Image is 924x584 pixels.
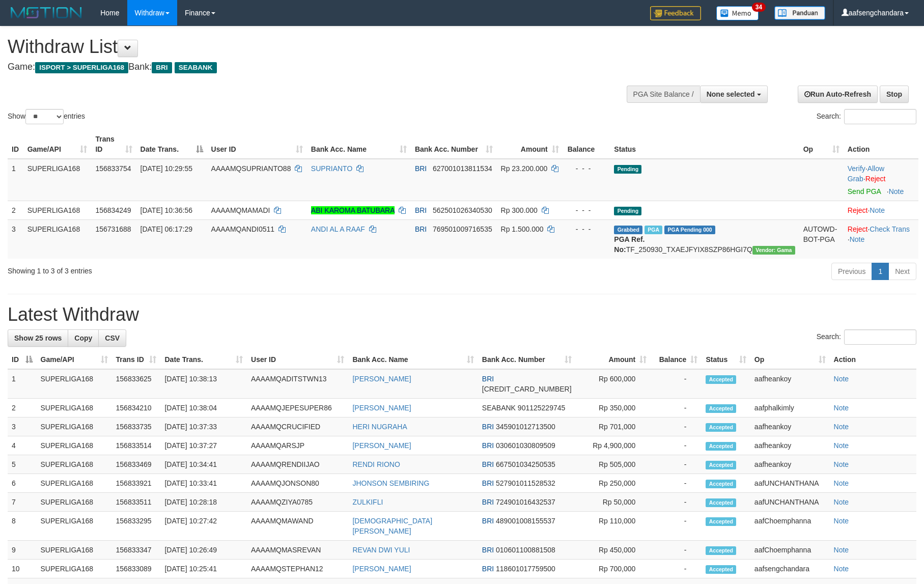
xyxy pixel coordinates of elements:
[750,493,830,512] td: aafUNCHANTHANA
[247,560,348,578] td: AAAAMQSTEPHAN12
[247,418,348,436] td: AAAAMQCRUCIFIED
[14,334,62,342] span: Show 25 rows
[627,86,700,103] div: PGA Site Balance /
[501,206,538,214] span: Rp 300.000
[415,225,427,233] span: BRI
[706,375,736,384] span: Accepted
[848,225,868,233] a: Reject
[98,329,126,347] a: CSV
[352,517,432,535] a: [DEMOGRAPHIC_DATA][PERSON_NAME]
[211,206,270,214] span: AAAAMQMAMADI
[141,206,192,214] span: [DATE] 10:36:56
[37,560,112,578] td: SUPERLIGA168
[247,369,348,399] td: AAAAMQADITSTWN13
[68,329,99,347] a: Copy
[700,86,768,103] button: None selected
[831,263,872,280] a: Previous
[848,206,868,214] a: Reject
[8,493,37,512] td: 7
[716,6,759,20] img: Button%20Memo.svg
[37,369,112,399] td: SUPERLIGA168
[750,474,830,493] td: aafUNCHANTHANA
[411,130,497,159] th: Bank Acc. Number: activate to sort column ascending
[750,399,830,418] td: aafphalkimly
[651,418,702,436] td: -
[8,329,68,347] a: Show 25 rows
[95,164,131,173] span: 156833754
[112,455,161,474] td: 156833469
[352,565,411,573] a: [PERSON_NAME]
[844,109,916,124] input: Search:
[482,565,494,573] span: BRI
[651,560,702,578] td: -
[433,164,492,173] span: Copy 627001013811534 to clipboard
[750,512,830,541] td: aafChoemphanna
[433,206,492,214] span: Copy 562501026340530 to clipboard
[112,369,161,399] td: 156833625
[352,404,411,412] a: [PERSON_NAME]
[576,369,651,399] td: Rp 600,000
[8,62,606,72] h4: Game: Bank:
[482,404,516,412] span: SEABANK
[8,304,916,325] h1: Latest Withdraw
[664,226,715,234] span: PGA Pending
[610,219,799,259] td: TF_250930_TXAEJFYIX8SZP86HGI7Q
[141,225,192,233] span: [DATE] 06:17:29
[870,225,910,233] a: Check Trans
[610,130,799,159] th: Status
[105,334,120,342] span: CSV
[482,546,494,554] span: BRI
[750,455,830,474] td: aafheankoy
[37,541,112,560] td: SUPERLIGA168
[23,159,92,201] td: SUPERLIGA168
[352,546,410,554] a: REVAN DWI YULI
[8,5,85,20] img: MOTION_logo.png
[160,493,247,512] td: [DATE] 10:28:18
[95,225,131,233] span: 156731688
[112,493,161,512] td: 156833511
[37,493,112,512] td: SUPERLIGA168
[497,130,563,159] th: Amount: activate to sort column ascending
[482,460,494,468] span: BRI
[567,163,606,174] div: - - -
[160,399,247,418] td: [DATE] 10:38:04
[211,164,291,173] span: AAAAMQSUPRIANTO88
[614,165,641,174] span: Pending
[37,455,112,474] td: SUPERLIGA168
[8,418,37,436] td: 3
[880,86,909,103] a: Stop
[799,219,844,259] td: AUTOWD-BOT-PGA
[651,350,702,369] th: Balance: activate to sort column ascending
[95,206,131,214] span: 156834249
[799,130,844,159] th: Op: activate to sort column ascending
[247,455,348,474] td: AAAAMQRENDIIJAO
[752,246,795,255] span: Vendor URL: https://trx31.1velocity.biz
[37,350,112,369] th: Game/API: activate to sort column ascending
[352,498,383,506] a: ZULKIFLI
[576,418,651,436] td: Rp 701,000
[576,350,651,369] th: Amount: activate to sort column ascending
[645,226,662,234] span: Marked by aafromsomean
[872,263,889,280] a: 1
[496,460,555,468] span: Copy 667501034250535 to clipboard
[496,479,555,487] span: Copy 527901011528532 to clipboard
[501,225,544,233] span: Rp 1.500.000
[834,404,849,412] a: Note
[112,512,161,541] td: 156833295
[112,560,161,578] td: 156833089
[834,460,849,468] a: Note
[247,512,348,541] td: AAAAMQMAWAND
[25,109,64,124] select: Showentries
[576,455,651,474] td: Rp 505,000
[348,350,478,369] th: Bank Acc. Name: activate to sort column ascending
[614,207,641,215] span: Pending
[889,187,904,196] a: Note
[37,436,112,455] td: SUPERLIGA168
[112,399,161,418] td: 156834210
[830,350,916,369] th: Action
[651,541,702,560] td: -
[848,164,884,183] a: Allow Grab
[848,164,884,183] span: ·
[160,350,247,369] th: Date Trans.: activate to sort column ascending
[482,441,494,450] span: BRI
